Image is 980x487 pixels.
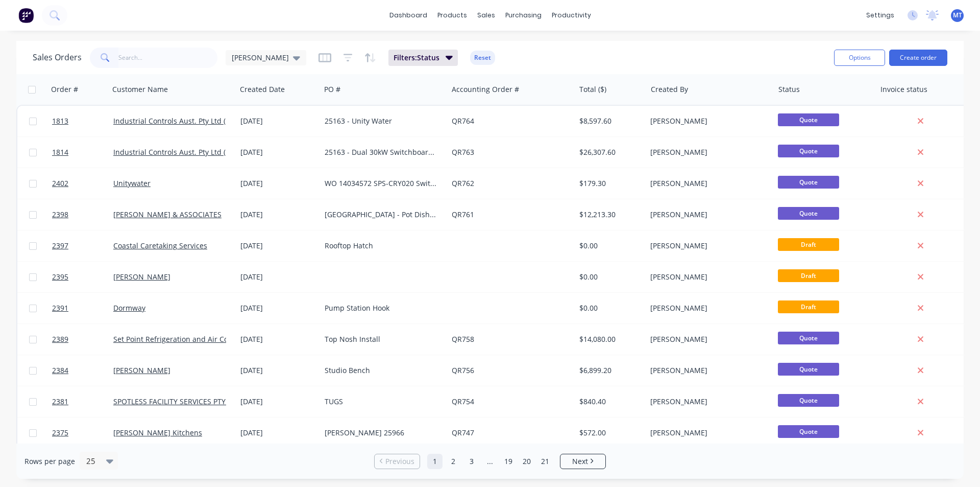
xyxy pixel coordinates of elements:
[579,272,639,282] div: $0.00
[325,303,438,313] div: Pump Station Hook
[778,113,839,126] span: Quote
[579,397,639,407] div: $840.40
[113,272,170,282] a: [PERSON_NAME]
[579,147,639,157] div: $26,307.60
[375,456,420,467] a: Previous page
[118,48,218,68] input: Search...
[452,334,474,344] a: QR758
[113,365,170,375] a: [PERSON_NAME]
[880,84,927,95] div: Invoice status
[113,241,207,250] a: Coastal Caretaking Services
[452,84,519,95] div: Accounting Order #
[452,428,474,437] a: QR747
[388,50,458,66] button: Filters:Status
[52,262,113,292] a: 2395
[778,84,800,95] div: Status
[650,116,764,126] div: [PERSON_NAME]
[778,207,839,220] span: Quote
[325,178,438,189] div: WO 14034572 SPS-CRY020 Switchboard Install Aluminum plate in SWBD
[52,168,113,199] a: 2402
[579,334,639,344] div: $14,080.00
[52,178,68,189] span: 2402
[240,397,316,407] div: [DATE]
[482,454,498,469] a: Jump forward
[113,116,239,126] a: Industrial Controls Aust. Pty Ltd (ICA)
[240,147,316,157] div: [DATE]
[24,456,75,467] span: Rows per page
[579,210,639,220] div: $12,213.30
[385,456,414,467] span: Previous
[52,147,68,157] span: 1814
[113,147,239,157] a: Industrial Controls Aust. Pty Ltd (ICA)
[579,84,606,95] div: Total ($)
[778,238,839,251] span: Draft
[778,425,839,438] span: Quote
[889,50,947,66] button: Create order
[52,428,68,438] span: 2375
[452,116,474,126] a: QR764
[650,178,764,189] div: [PERSON_NAME]
[778,363,839,376] span: Quote
[325,397,438,407] div: TUGS
[240,84,285,95] div: Created Date
[452,210,474,219] a: QR761
[325,428,438,438] div: [PERSON_NAME] 25966
[52,397,68,407] span: 2381
[501,454,516,469] a: Page 19
[325,210,438,220] div: [GEOGRAPHIC_DATA] - Pot Dishwasher Setup
[52,137,113,168] a: 1814
[240,178,316,189] div: [DATE]
[52,272,68,282] span: 2395
[33,53,82,62] h1: Sales Orders
[579,365,639,376] div: $6,899.20
[113,303,145,313] a: Dormway
[519,454,534,469] a: Page 20
[650,303,764,313] div: [PERSON_NAME]
[547,8,596,23] div: productivity
[52,334,68,344] span: 2389
[52,418,113,448] a: 2375
[452,397,474,406] a: QR754
[113,210,222,219] a: [PERSON_NAME] & ASSOCIATES
[113,178,151,188] a: Unitywater
[650,397,764,407] div: [PERSON_NAME]
[232,52,289,63] span: [PERSON_NAME]
[52,230,113,261] a: 2397
[778,332,839,344] span: Quote
[52,324,113,355] a: 2389
[953,11,962,20] span: MT
[650,147,764,157] div: [PERSON_NAME]
[113,428,202,437] a: [PERSON_NAME] Kitchens
[778,145,839,157] span: Quote
[650,210,764,220] div: [PERSON_NAME]
[240,303,316,313] div: [DATE]
[52,241,68,251] span: 2397
[240,365,316,376] div: [DATE]
[432,8,472,23] div: products
[650,365,764,376] div: [PERSON_NAME]
[778,300,839,313] span: Draft
[834,50,885,66] button: Options
[470,51,495,65] button: Reset
[240,334,316,344] div: [DATE]
[52,293,113,323] a: 2391
[427,454,443,469] a: Page 1 is your current page
[394,53,439,63] span: Filters: Status
[52,116,68,126] span: 1813
[324,84,340,95] div: PO #
[240,116,316,126] div: [DATE]
[325,116,438,126] div: 25163 - Unity Water
[579,178,639,189] div: $179.30
[18,8,34,23] img: Factory
[52,106,113,136] a: 1813
[240,272,316,282] div: [DATE]
[452,365,474,375] a: QR756
[572,456,588,467] span: Next
[325,147,438,157] div: 25163 - Dual 30kW Switchboard - Unity Water
[651,84,688,95] div: Created By
[52,365,68,376] span: 2384
[52,386,113,417] a: 2381
[650,272,764,282] div: [PERSON_NAME]
[240,241,316,251] div: [DATE]
[325,365,438,376] div: Studio Bench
